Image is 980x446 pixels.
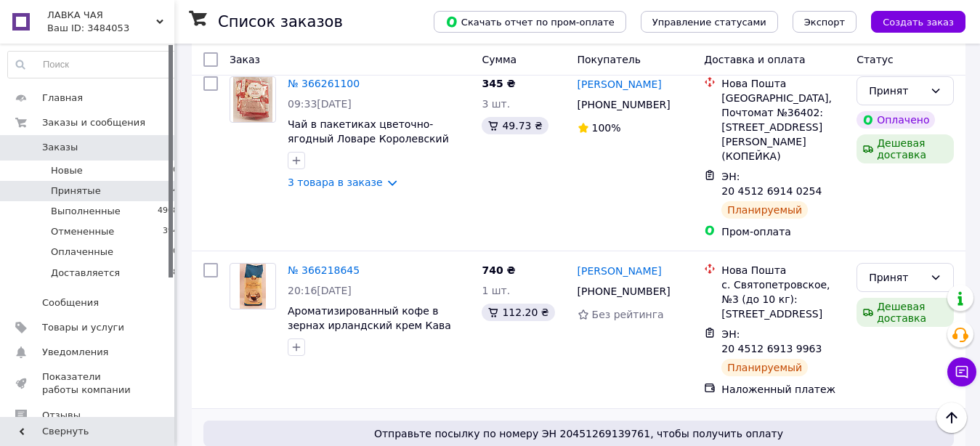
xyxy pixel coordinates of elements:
span: Оплаченные [51,246,113,259]
span: Выполненные [51,205,121,218]
div: Принят [869,83,924,99]
span: ЛАВКА ЧАЯ [47,9,156,22]
div: Наложенный платеж [721,382,845,397]
div: Дешевая доставка [857,134,954,163]
a: Фото товару [230,263,276,309]
div: Принят [869,269,924,285]
span: 8 [173,267,178,280]
button: Чат с покупателем [947,357,976,386]
span: [PHONE_NUMBER] [578,99,671,110]
a: № 366261100 [288,78,360,89]
span: Доставка и оплата [704,54,805,65]
a: Фото товару [230,76,276,123]
a: Создать заказ [857,15,965,27]
span: Создать заказ [883,17,954,28]
span: 20:16[DATE] [288,285,352,296]
span: Без рейтинга [592,309,664,320]
a: [PERSON_NAME] [578,264,662,278]
a: Ароматизированный кофе в зернах ирландский крем Кава Старого [PERSON_NAME] Лігумінна 1 кг [288,305,451,360]
span: Покупатель [578,54,641,65]
span: Уведомления [42,346,108,359]
span: 4908 [158,205,178,218]
div: Нова Пошта [721,263,845,277]
img: Фото товару [240,264,265,309]
div: [GEOGRAPHIC_DATA], Почтомат №36402: [STREET_ADDRESS][PERSON_NAME] (КОПЕЙКА) [721,91,845,163]
span: Отзывы [42,409,81,422]
span: Сообщения [42,296,99,309]
a: 3 товара в заказе [288,177,383,188]
span: Сумма [482,54,517,65]
span: 394 [163,225,178,238]
span: 09:33[DATE] [288,98,352,110]
span: ЭН: 20 4512 6913 9963 [721,328,822,354]
span: Новые [51,164,83,177]
span: 3 шт. [482,98,510,110]
span: Главная [42,92,83,105]
span: Статус [857,54,894,65]
input: Поиск [8,52,179,78]
div: Планируемый [721,359,808,376]
div: 49.73 ₴ [482,117,548,134]
span: [PHONE_NUMBER] [578,285,671,297]
span: 740 ₴ [482,264,515,276]
button: Создать заказ [871,11,965,33]
div: Пром-оплата [721,224,845,239]
a: [PERSON_NAME] [578,77,662,92]
span: Принятые [51,185,101,198]
span: Скачать отчет по пром-оплате [445,15,615,28]
span: 0 [173,164,178,177]
span: Показатели работы компании [42,370,134,397]
div: Ваш ID: 3484053 [47,22,174,35]
span: 1 шт. [482,285,510,296]
button: Наверх [936,402,967,433]
span: Управление статусами [652,17,766,28]
span: 100% [592,122,621,134]
div: 112.20 ₴ [482,304,554,321]
span: Заказы и сообщения [42,116,145,129]
span: Товары и услуги [42,321,124,334]
button: Экспорт [793,11,857,33]
span: Заказы [42,141,78,154]
span: 14 [168,185,178,198]
h1: Список заказов [218,13,343,31]
div: Дешевая доставка [857,298,954,327]
a: Чай в пакетиках цветочно-ягодный Ловаре Королевский десерт Lovare Royal dessert 50 шт по 2 г в ко... [288,118,469,174]
span: ЭН: 20 4512 6914 0254 [721,171,822,197]
span: 0 [173,246,178,259]
div: Планируемый [721,201,808,219]
span: Доставляется [51,267,120,280]
div: Оплачено [857,111,935,129]
span: Заказ [230,54,260,65]
button: Управление статусами [641,11,778,33]
div: Нова Пошта [721,76,845,91]
span: Отправьте посылку по номеру ЭН 20451269139761, чтобы получить оплату [209,426,948,441]
button: Скачать отчет по пром-оплате [434,11,626,33]
span: Отмененные [51,225,114,238]
a: № 366218645 [288,264,360,276]
img: Фото товару [233,77,272,122]
span: Экспорт [804,17,845,28]
div: с. Святопетровское, №3 (до 10 кг): [STREET_ADDRESS] [721,277,845,321]
span: 345 ₴ [482,78,515,89]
